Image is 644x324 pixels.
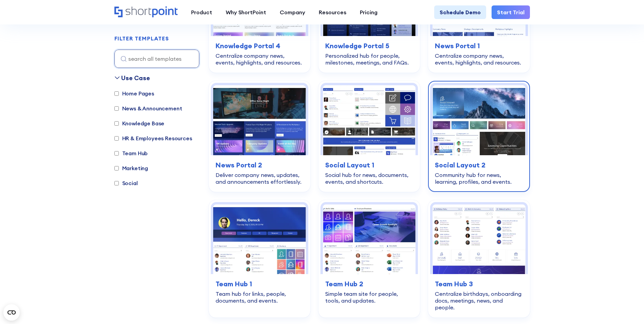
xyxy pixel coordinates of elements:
[219,5,273,19] a: Why ShortPoint
[114,149,148,157] label: Team Hub
[121,73,150,83] div: Use Case
[433,204,525,274] img: Team Hub 3 – SharePoint Team Site Template: Centralize birthdays, onboarding docs, meetings, news...
[114,121,119,126] input: Knowledge Base
[213,85,306,155] img: News Portal 2 – SharePoint News Post Template: Deliver company news, updates, and announcements e...
[114,106,119,111] input: News & Announcement
[209,200,310,318] a: Team Hub 1 – SharePoint Online Modern Team Site Template: Team hub for links, people, documents, ...
[492,5,530,19] a: Start Trial
[325,41,413,51] h3: Knowledge Portal 5
[323,204,416,274] img: Team Hub 2 – SharePoint Template Team Site: Simple team site for people, tools, and updates.
[191,8,212,16] div: Product
[319,8,346,16] div: Resources
[209,81,310,192] a: News Portal 2 – SharePoint News Post Template: Deliver company news, updates, and announcements e...
[216,172,303,185] div: Deliver company news, updates, and announcements effortlessly.
[213,204,306,274] img: Team Hub 1 – SharePoint Online Modern Team Site Template: Team hub for links, people, documents, ...
[114,164,148,172] label: Marketing
[114,136,119,141] input: HR & Employees Resources
[114,89,154,97] label: Home Pages
[435,41,523,51] h3: News Portal 1
[114,134,192,142] label: HR & Employees Resources
[522,245,644,324] iframe: Chat Widget
[114,104,182,112] label: News & Announcement
[325,290,413,304] div: Simple team site for people, tools, and updates.
[433,85,525,155] img: Social Layout 2 – SharePoint Community Site: Community hub for news, learning, profiles, and events.
[318,200,420,318] a: Team Hub 2 – SharePoint Template Team Site: Simple team site for people, tools, and updates.Team ...
[435,279,523,289] h3: Team Hub 3
[435,172,523,185] div: Community hub for news, learning, profiles, and events.
[216,41,303,51] h3: Knowledge Portal 4
[312,5,353,19] a: Resources
[435,52,523,66] div: Centralize company news, events, highlights, and resources.
[216,160,303,170] h3: News Portal 2
[226,8,266,16] div: Why ShortPoint
[435,290,523,311] div: Centralize birthdays, onboarding docs, meetings, news, and people.
[435,160,523,170] h3: Social Layout 2
[360,8,378,16] div: Pricing
[325,52,413,66] div: Personalized hub for people, milestones, meetings, and FAQs.
[434,5,486,19] a: Schedule Demo
[353,5,384,19] a: Pricing
[114,50,199,68] input: search all templates
[216,52,303,66] div: Centralize company news, events, highlights, and resources.
[216,279,303,289] h3: Team Hub 1
[114,119,165,127] label: Knowledge Base
[428,200,530,318] a: Team Hub 3 – SharePoint Team Site Template: Centralize birthdays, onboarding docs, meetings, news...
[114,166,119,170] input: Marketing
[325,279,413,289] h3: Team Hub 2
[428,81,530,192] a: Social Layout 2 – SharePoint Community Site: Community hub for news, learning, profiles, and even...
[216,290,303,304] div: Team hub for links, people, documents, and events.
[114,6,178,18] a: Home
[114,151,119,156] input: Team Hub
[114,181,119,185] input: Social
[184,5,219,19] a: Product
[114,179,138,187] label: Social
[325,160,413,170] h3: Social Layout 1
[114,36,169,42] h2: FILTER TEMPLATES
[114,91,119,96] input: Home Pages
[280,8,305,16] div: Company
[323,85,416,155] img: Social Layout 1 – SharePoint Social Intranet Template: Social hub for news, documents, events, an...
[325,172,413,185] div: Social hub for news, documents, events, and shortcuts.
[3,304,20,321] button: Open CMP widget
[273,5,312,19] a: Company
[318,81,420,192] a: Social Layout 1 – SharePoint Social Intranet Template: Social hub for news, documents, events, an...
